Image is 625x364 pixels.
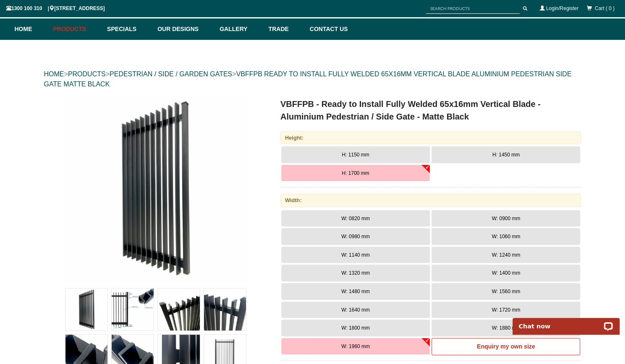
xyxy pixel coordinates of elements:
[63,98,248,282] img: VBFFPB - Ready to Install Fully Welded 65x16mm Vertical Blade - Aluminium Pedestrian / Side Gate ...
[431,320,580,336] button: W: 1880 mm
[477,343,535,350] b: Enquiry my own size
[68,70,106,78] a: PRODUCTS
[492,289,520,294] span: W: 1560 mm
[431,210,580,227] button: W: 0900 mm
[341,289,370,294] span: W: 1480 mm
[492,307,520,313] span: W: 1720 mm
[546,5,578,11] a: Login/Register
[281,210,430,227] button: W: 0820 mm
[341,325,370,331] span: W: 1800 mm
[264,18,305,40] a: Trade
[158,289,200,330] img: VBFFPB - Ready to Install Fully Welded 65x16mm Vertical Blade - Aluminium Pedestrian / Side Gate ...
[281,247,430,263] button: W: 1140 mm
[341,234,370,239] span: W: 0980 mm
[103,18,153,40] a: Specials
[341,343,370,349] span: W: 1960 mm
[281,165,430,182] button: H: 1700 mm
[306,18,348,40] a: Contact Us
[341,252,370,258] span: W: 1140 mm
[341,270,370,276] span: W: 1320 mm
[281,146,430,163] button: H: 1150 mm
[431,302,580,318] button: W: 1720 mm
[507,308,625,335] iframe: LiveChat chat widget
[44,61,581,98] div: > > >
[431,247,580,263] button: W: 1240 mm
[342,152,369,158] span: H: 1150 mm
[44,70,64,78] a: HOME
[431,228,580,245] button: W: 1060 mm
[492,216,520,221] span: W: 0900 mm
[49,18,103,40] a: Products
[431,265,580,281] button: W: 1400 mm
[431,283,580,300] button: W: 1560 mm
[342,170,369,176] span: H: 1700 mm
[281,338,430,355] button: W: 1960 mm
[280,194,581,207] div: Width:
[431,338,580,356] a: Enquiry my own size
[492,252,520,258] span: W: 1240 mm
[492,152,520,158] span: H: 1450 mm
[492,234,520,239] span: W: 1060 mm
[44,70,572,88] a: VBFFPB READY TO INSTALL FULLY WELDED 65X16MM VERTICAL BLADE ALUMINIUM PEDESTRIAN SIDE GATE MATTE ...
[280,98,581,123] h1: VBFFPB - Ready to Install Fully Welded 65x16mm Vertical Blade - Aluminium Pedestrian / Side Gate ...
[281,302,430,318] button: W: 1640 mm
[215,18,264,40] a: Gallery
[431,146,580,163] button: H: 1450 mm
[281,283,430,300] button: W: 1480 mm
[112,289,154,330] img: VBFFPB - Ready to Install Fully Welded 65x16mm Vertical Blade - Aluminium Pedestrian / Side Gate ...
[281,320,430,336] button: W: 1800 mm
[15,18,49,40] a: Home
[341,307,370,313] span: W: 1640 mm
[45,98,267,282] a: VBFFPB - Ready to Install Fully Welded 65x16mm Vertical Blade - Aluminium Pedestrian / Side Gate ...
[281,228,430,245] button: W: 0980 mm
[153,18,215,40] a: Our Designs
[65,289,107,330] img: VBFFPB - Ready to Install Fully Welded 65x16mm Vertical Blade - Aluminium Pedestrian / Side Gate ...
[492,270,520,276] span: W: 1400 mm
[341,216,370,221] span: W: 0820 mm
[6,5,105,11] span: 1300 100 310 | [STREET_ADDRESS]
[280,131,581,144] div: Height:
[492,325,520,331] span: W: 1880 mm
[426,3,520,14] input: SEARCH PRODUCTS
[110,70,232,78] a: PEDESTRIAN / SIDE / GARDEN GATES
[281,265,430,281] button: W: 1320 mm
[204,289,246,330] img: VBFFPB - Ready to Install Fully Welded 65x16mm Vertical Blade - Aluminium Pedestrian / Side Gate ...
[595,5,615,11] span: Cart ( 0 )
